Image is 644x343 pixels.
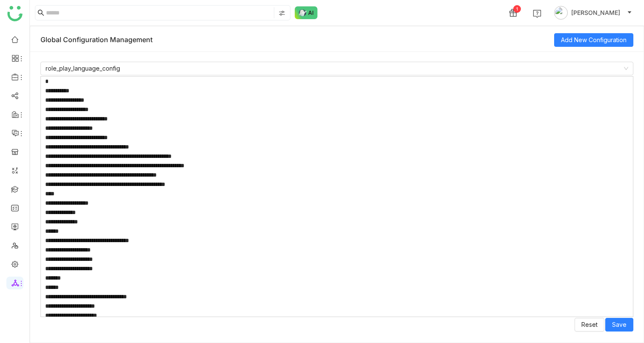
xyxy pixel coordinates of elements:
[605,318,633,332] button: Save
[554,6,568,20] img: avatar
[561,35,627,45] span: Add New Configuration
[581,320,598,329] span: Reset
[575,318,604,332] button: Reset
[612,320,627,329] span: Save
[40,28,554,52] div: Global Configuration Management
[533,9,541,18] img: help.svg
[554,33,633,47] button: Add New Configuration
[552,6,634,20] button: [PERSON_NAME]
[513,5,521,13] div: 1
[46,62,628,75] nz-select-item: role_play_language_config
[571,8,620,17] span: [PERSON_NAME]
[295,6,318,19] img: ask-buddy-normal.svg
[7,6,23,21] img: logo
[279,10,285,17] img: search-type.svg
